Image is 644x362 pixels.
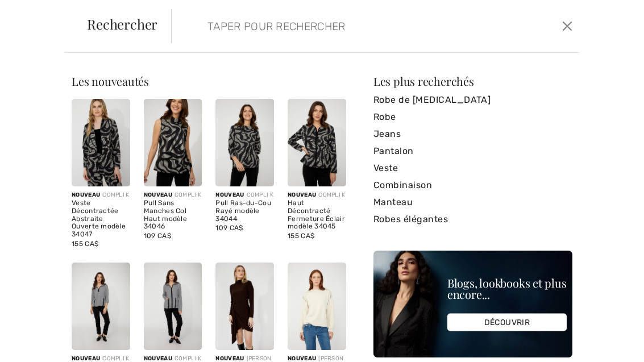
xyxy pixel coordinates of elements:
a: Jeans [373,126,572,143]
input: TAPER POUR RECHERCHER [199,9,469,43]
span: Nouveau [72,355,100,362]
span: 155 CA$ [288,232,314,240]
span: Nouveau [288,355,316,362]
div: Pull Ras-du-Cou Rayé modèle 34044 [215,199,274,223]
a: Veste [373,160,572,177]
img: Veste à col montant modèle 34049. Grey [144,263,202,350]
span: Nouveau [288,192,316,198]
span: Nouveau [215,192,244,198]
a: Pantalon [373,143,572,160]
button: Ferme [559,17,575,35]
div: COMPLI K [288,191,346,199]
span: 109 CA$ [215,224,243,232]
div: COMPLI K [72,191,130,199]
div: Blogs, lookbooks et plus encore... [447,277,567,300]
img: Pull Ras-du-Cou Rayé modèle 34044. As sample [215,99,274,186]
span: Nouveau [144,355,172,362]
img: Pull Ras-du-Cou Orné de Bijoux modèle 254940. Ivory [288,263,346,350]
img: Pull Sans Manches Col Haut modèle 34046. As sample [144,99,202,186]
span: Nouveau [215,355,244,362]
a: Robe [373,109,572,126]
div: Pull Sans Manches Col Haut modèle 34046 [144,199,202,231]
div: COMPLI K [144,191,202,199]
a: Combinaison [373,177,572,194]
span: Nouveau [144,192,172,198]
img: Haut Décontracté Fermeture Éclair modèle 34045. As sample [288,99,346,186]
span: Rechercher [87,17,157,31]
span: Les nouveautés [72,73,149,89]
img: Veste Décontractée à Col Montant modèle 34050. Grey [72,263,130,350]
span: 155 CA$ [72,240,98,248]
span: 109 CA$ [144,232,171,240]
img: Veste Décontractée Abstraite Ouverte modèle 34047. As sample [72,99,130,186]
img: Robe Mini Col Haut modèle 253025. Mocha [215,263,274,350]
a: Robe de [MEDICAL_DATA] [373,91,572,109]
img: Blogs, lookbooks et plus encore... [373,251,572,357]
div: Les plus recherchés [373,76,572,87]
div: COMPLI K [215,191,274,199]
div: Veste Décontractée Abstraite Ouverte modèle 34047 [72,199,130,239]
a: Manteau [373,194,572,211]
div: Haut Décontracté Fermeture Éclair modèle 34045 [288,199,346,231]
a: Robes élégantes [373,211,572,228]
div: DÉCOUVRIR [447,314,567,331]
span: Nouveau [72,192,100,198]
